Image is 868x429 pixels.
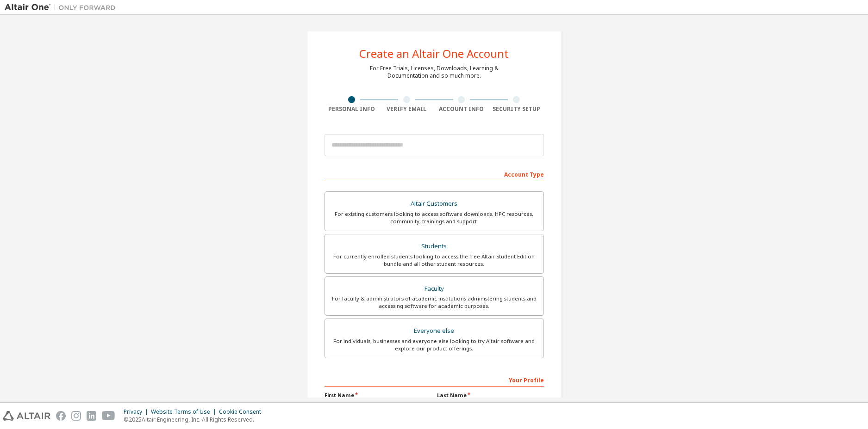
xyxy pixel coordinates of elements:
[331,240,538,253] div: Students
[325,105,380,113] div: Personal Info
[434,105,489,113] div: Account Info
[331,210,538,225] div: For existing customers looking to access software downloads, HPC resources, community, trainings ...
[71,411,81,421] img: instagram.svg
[124,408,151,416] div: Privacy
[331,197,538,210] div: Altair Customers
[124,416,267,423] p: © 2025 Altair Engineering, Inc. All Rights Reserved.
[331,325,538,337] div: Everyone else
[331,295,538,310] div: For faculty & administrators of academic institutions administering students and accessing softwa...
[437,392,544,399] label: Last Name
[3,411,50,421] img: altair_logo.svg
[379,105,434,113] div: Verify Email
[102,411,115,421] img: youtube.svg
[325,372,544,387] div: Your Profile
[331,253,538,268] div: For currently enrolled students looking to access the free Altair Student Edition bundle and all ...
[489,105,544,113] div: Security Setup
[359,48,509,59] div: Create an Altair One Account
[325,392,431,399] label: First Name
[56,411,66,421] img: facebook.svg
[151,408,219,416] div: Website Terms of Use
[325,166,544,181] div: Account Type
[87,411,96,421] img: linkedin.svg
[331,282,538,295] div: Faculty
[370,65,499,80] div: For Free Trials, Licenses, Downloads, Learning & Documentation and so much more.
[5,3,120,12] img: Altair One
[331,337,538,352] div: For individuals, businesses and everyone else looking to try Altair software and explore our prod...
[219,408,267,416] div: Cookie Consent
